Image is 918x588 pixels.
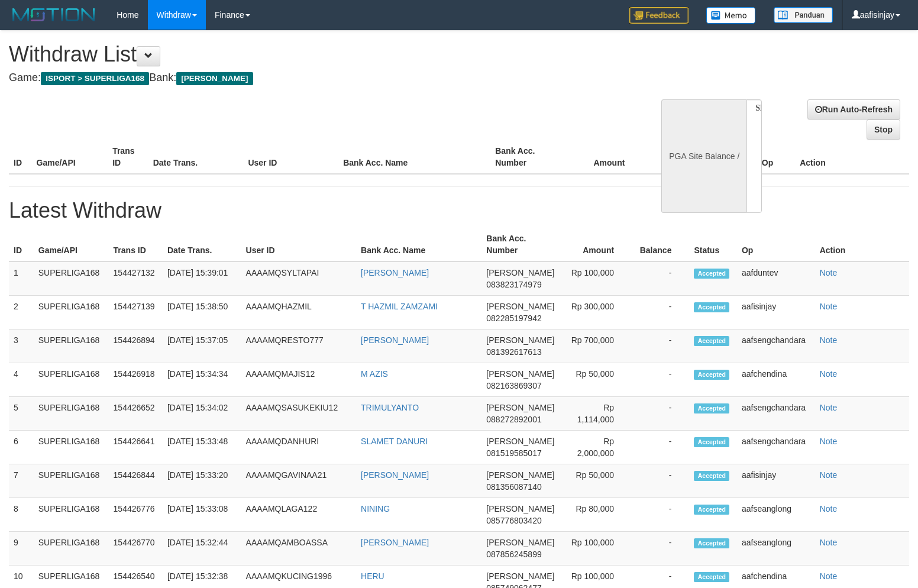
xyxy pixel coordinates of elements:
td: AAAAMQLAGA122 [241,498,356,532]
span: 083823174979 [486,280,541,289]
span: 088272892001 [486,415,541,424]
th: Trans ID [108,140,148,174]
th: Op [757,140,795,174]
td: SUPERLIGA168 [34,329,109,363]
span: [PERSON_NAME] [176,72,253,85]
td: [DATE] 15:34:02 [163,397,241,431]
td: - [632,329,689,363]
td: Rp 80,000 [564,498,632,532]
a: Note [820,268,838,277]
td: Rp 50,000 [564,464,632,498]
th: Status [689,228,737,261]
img: Button%20Memo.svg [706,7,756,24]
td: 154426918 [109,363,163,397]
a: T HAZMIL ZAMZAMI [361,302,438,311]
a: [PERSON_NAME] [361,470,429,480]
td: 154427132 [109,261,163,296]
a: TRIMULYANTO [361,403,419,412]
td: aafisinjay [737,296,815,329]
td: aafisinjay [737,464,815,498]
th: Date Trans. [148,140,244,174]
td: Rp 700,000 [564,329,632,363]
td: AAAAMQMAJIS12 [241,363,356,397]
img: MOTION_logo.png [9,6,99,24]
td: 7 [9,464,34,498]
td: SUPERLIGA168 [34,261,109,296]
span: Accepted [694,471,729,481]
td: 5 [9,397,34,431]
span: [PERSON_NAME] [486,369,554,379]
td: 154426776 [109,498,163,532]
td: AAAAMQRESTO777 [241,329,356,363]
span: Accepted [694,437,729,447]
a: Note [820,571,838,581]
td: [DATE] 15:34:34 [163,363,241,397]
span: 087856245899 [486,550,541,559]
span: 081392617613 [486,347,541,357]
th: Bank Acc. Number [490,140,567,174]
a: [PERSON_NAME] [361,335,429,345]
td: [DATE] 15:33:08 [163,498,241,532]
span: 081356087140 [486,482,541,492]
th: Action [815,228,909,261]
span: [PERSON_NAME] [486,403,554,412]
span: Accepted [694,370,729,380]
td: - [632,532,689,566]
td: 154426894 [109,329,163,363]
a: Note [820,369,838,379]
img: Feedback.jpg [629,7,688,24]
h4: Game: Bank: [9,72,600,84]
span: 082163869307 [486,381,541,390]
span: Accepted [694,538,729,548]
td: AAAAMQGAVINAA21 [241,464,356,498]
td: [DATE] 15:39:01 [163,261,241,296]
td: 9 [9,532,34,566]
th: Bank Acc. Number [481,228,564,261]
td: Rp 50,000 [564,363,632,397]
th: Action [795,140,909,174]
a: [PERSON_NAME] [361,268,429,277]
a: NINING [361,504,390,513]
td: aafsengchandara [737,329,815,363]
span: Accepted [694,302,729,312]
td: [DATE] 15:33:48 [163,431,241,464]
th: Bank Acc. Name [356,228,481,261]
td: aafseanglong [737,498,815,532]
td: AAAAMQAMBOASSA [241,532,356,566]
td: 154426844 [109,464,163,498]
span: 081519585017 [486,448,541,458]
td: [DATE] 15:38:50 [163,296,241,329]
span: 085776803420 [486,516,541,525]
a: Run Auto-Refresh [807,99,900,119]
td: 6 [9,431,34,464]
td: Rp 100,000 [564,261,632,296]
td: Rp 100,000 [564,532,632,566]
td: 4 [9,363,34,397]
span: [PERSON_NAME] [486,504,554,513]
th: Amount [567,140,643,174]
span: [PERSON_NAME] [486,538,554,547]
a: SLAMET DANURI [361,437,428,446]
td: - [632,431,689,464]
td: SUPERLIGA168 [34,532,109,566]
td: - [632,464,689,498]
td: 154427139 [109,296,163,329]
span: [PERSON_NAME] [486,470,554,480]
h1: Latest Withdraw [9,199,909,222]
td: aafsengchandara [737,397,815,431]
th: User ID [241,228,356,261]
td: - [632,397,689,431]
th: Game/API [32,140,108,174]
span: Accepted [694,505,729,515]
a: Note [820,403,838,412]
th: Balance [632,228,689,261]
td: - [632,363,689,397]
th: Op [737,228,815,261]
td: 1 [9,261,34,296]
td: 3 [9,329,34,363]
span: 082285197942 [486,314,541,323]
span: Accepted [694,269,729,279]
span: ISPORT > SUPERLIGA168 [41,72,149,85]
div: PGA Site Balance / [661,99,746,213]
th: ID [9,228,34,261]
